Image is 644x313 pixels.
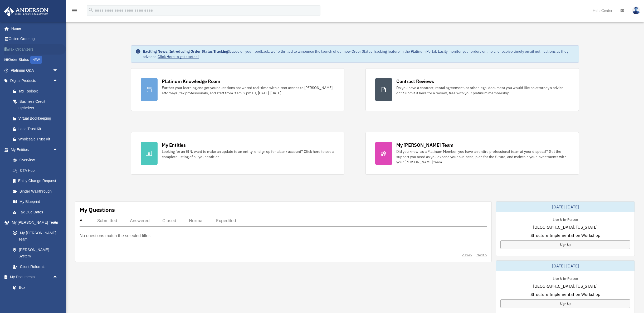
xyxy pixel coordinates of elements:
[7,186,66,197] a: Binder Walkthrough
[53,217,63,228] span: arrow_drop_up
[53,65,63,76] span: arrow_drop_down
[18,98,59,111] div: Business Credit Optimizer
[530,232,600,238] span: Structure Implementation Workshop
[4,23,63,34] a: Home
[7,165,66,176] a: CTA Hub
[158,54,199,59] a: Click Here to get started!
[396,149,569,165] div: Did you know, as a Platinum Member, you have an entire professional team at your disposal? Get th...
[18,126,59,132] div: Land Trust Kit
[365,132,579,175] a: My [PERSON_NAME] Team Did you know, as a Platinum Member, you have an entire professional team at...
[365,68,579,111] a: Contract Reviews Do you have a contract, rental agreement, or other legal document you would like...
[71,7,77,14] i: menu
[549,275,582,281] div: Live & In-Person
[7,155,66,165] a: Overview
[500,240,630,249] a: Sign Up
[131,132,344,175] a: My Entities Looking for an EIN, want to make an update to an entity, or sign up for a bank accoun...
[4,44,66,55] a: Tax Organizers
[7,228,66,244] a: My [PERSON_NAME] Team
[7,207,66,217] a: Tax Due Dates
[80,206,115,214] div: My Questions
[18,88,59,95] div: Tax Toolbox
[162,85,335,96] div: Further your learning and get your questions answered real-time with direct access to [PERSON_NAM...
[7,86,66,96] a: Tax Toolbox
[7,244,66,261] a: [PERSON_NAME] System
[7,176,66,186] a: Entity Change Request
[396,78,434,85] div: Contract Reviews
[88,7,94,13] i: search
[396,85,569,96] div: Do you have a contract, rental agreement, or other legal document you would like an attorney's ad...
[53,144,63,155] span: arrow_drop_up
[533,283,598,289] span: [GEOGRAPHIC_DATA], [US_STATE]
[162,142,186,148] div: My Entities
[4,76,66,86] a: Digital Productsarrow_drop_up
[80,232,151,239] p: No questions match the selected filter.
[80,218,85,223] div: All
[500,299,630,308] a: Sign Up
[4,144,66,155] a: My Entitiesarrow_drop_up
[97,218,117,223] div: Submitted
[7,282,66,293] a: Box
[4,217,66,228] a: My [PERSON_NAME] Teamarrow_drop_up
[130,218,150,223] div: Answered
[549,216,582,222] div: Live & In-Person
[7,124,66,134] a: Land Trust Kit
[131,68,344,111] a: Platinum Knowledge Room Further your learning and get your questions answered real-time with dire...
[4,65,66,76] a: Platinum Q&Aarrow_drop_down
[530,291,600,297] span: Structure Implementation Workshop
[18,115,59,122] div: Virtual Bookkeeping
[396,142,453,148] div: My [PERSON_NAME] Team
[7,96,66,113] a: Business Credit Optimizer
[533,224,598,230] span: [GEOGRAPHIC_DATA], [US_STATE]
[7,293,66,303] a: Meeting Minutes
[162,218,176,223] div: Closed
[216,218,236,223] div: Expedited
[7,113,66,124] a: Virtual Bookkeeping
[189,218,203,223] div: Normal
[4,272,66,282] a: My Documentsarrow_drop_up
[18,136,59,143] div: Wholesale Trust Kit
[7,134,66,145] a: Wholesale Trust Kit
[143,49,229,54] strong: Exciting News: Introducing Order Status Tracking!
[496,261,635,271] div: [DATE]-[DATE]
[4,55,66,65] a: Order StatusNEW
[7,261,66,272] a: Client Referrals
[4,34,66,44] a: Online Ordering
[632,7,640,14] img: User Pic
[71,9,77,14] a: menu
[162,149,335,159] div: Looking for an EIN, want to make an update to an entity, or sign up for a bank account? Click her...
[162,78,220,85] div: Platinum Knowledge Room
[53,76,63,86] span: arrow_drop_up
[143,49,574,59] div: Based on your feedback, we're thrilled to announce the launch of our new Order Status Tracking fe...
[7,197,66,207] a: My Blueprint
[30,56,42,64] div: NEW
[53,272,63,283] span: arrow_drop_up
[496,202,635,212] div: [DATE]-[DATE]
[2,6,50,17] img: Anderson Advisors Platinum Portal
